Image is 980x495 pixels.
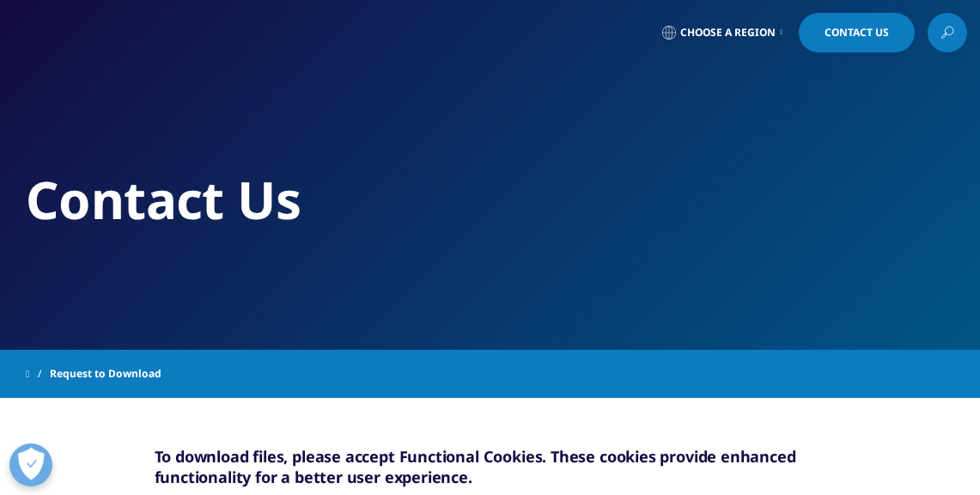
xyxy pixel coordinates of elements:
span: Request to Download [50,358,161,389]
span: Choose a Region [680,26,776,40]
a: Contact Us [799,13,915,52]
h2: Contact Us [26,168,954,232]
h5: To download files, please accept Functional Cookies. These cookies provide enhanced functionality... [155,446,826,487]
span: Contact Us [825,27,889,38]
button: Open Preferences [9,443,52,486]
